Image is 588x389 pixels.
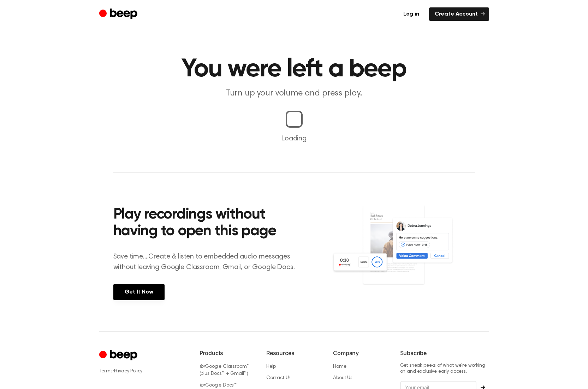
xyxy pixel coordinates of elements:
h1: You were left a beep [113,57,475,82]
a: Cruip [99,349,139,362]
a: Create Account [429,7,489,21]
h6: Company [333,349,388,357]
i: for [200,364,206,369]
p: Save time....Create & listen to embedded audio messages without leaving Google Classroom, Gmail, ... [113,251,304,273]
a: Contact Us [266,376,291,381]
h6: Products [200,349,255,357]
a: forGoogle Classroom™ (plus Docs™ + Gmail™) [200,364,250,377]
i: for [200,383,206,388]
a: Home [333,364,346,369]
a: Terms [99,369,113,374]
a: About Us [333,376,352,381]
a: Beep [99,7,139,21]
h2: Play recordings without having to open this page [113,207,304,240]
p: Get sneak peeks of what we’re working on and exclusive early access. [400,363,489,375]
p: Turn up your volume and press play. [159,88,430,99]
a: forGoogle Docs™ [200,383,237,388]
a: Privacy Policy [114,369,143,374]
p: Loading [8,133,580,144]
h6: Subscribe [400,349,489,357]
a: Log in [398,7,425,21]
div: · [99,367,188,375]
a: Get It Now [113,284,165,300]
img: Voice Comments on Docs and Recording Widget [332,204,475,300]
h6: Resources [266,349,322,357]
a: Help [266,364,276,369]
